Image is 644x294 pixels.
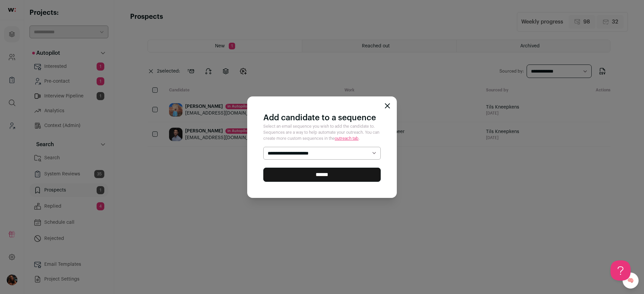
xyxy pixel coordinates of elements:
a: outreach tab [335,136,359,140]
p: Select an email sequence you wish to add the candidate to. Sequences are a way to help automate y... [263,123,381,141]
button: Close modal [385,103,390,109]
h2: Add candidate to a sequence [263,113,381,123]
iframe: Help Scout Beacon - Open [610,260,631,281]
a: 🧠 [623,272,639,289]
